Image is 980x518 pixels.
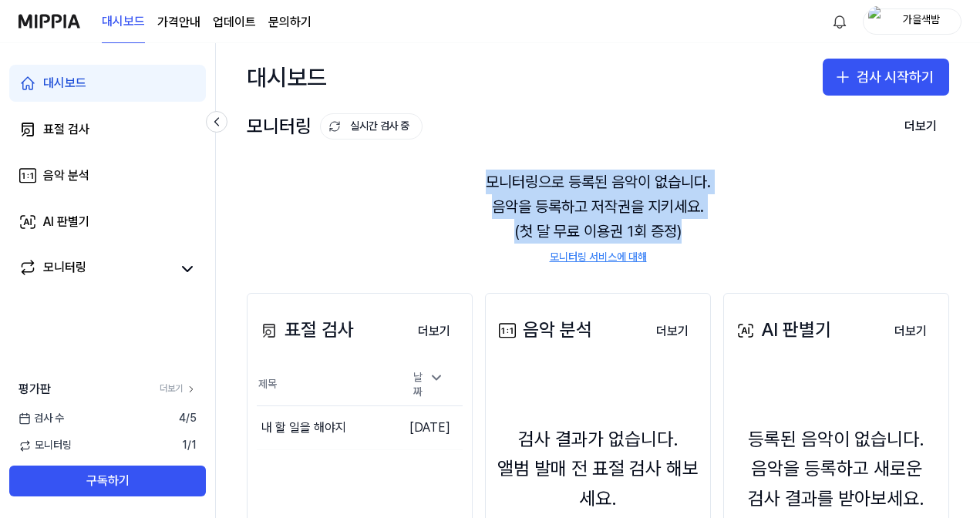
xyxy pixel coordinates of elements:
img: profile [868,6,887,37]
a: 대시보드 [102,1,145,43]
th: 제목 [257,365,395,406]
a: 모니터링 [19,258,172,280]
button: 더보기 [882,316,939,347]
a: 더보기 [644,314,701,347]
a: AI 판별기 [9,203,206,240]
a: 더보기 [160,382,197,395]
button: 실시간 검사 중 [320,113,423,140]
a: 업데이트 [213,13,256,32]
div: 대시보드 [247,59,327,96]
div: 등록된 음악이 없습니다. 음악을 등록하고 새로운 검사 결과를 받아보세요. [733,425,939,513]
img: 알림 [830,12,849,31]
div: 음악 분석 [495,315,592,345]
td: [DATE] [395,405,463,449]
div: 날짜 [407,365,450,405]
a: 더보기 [882,314,939,347]
button: 더보기 [892,111,949,142]
div: 음악 분석 [43,166,89,185]
a: 모니터링 서비스에 대해 [550,250,647,265]
a: 표절 검사 [9,111,206,148]
button: 구독하기 [9,466,206,496]
a: 더보기 [406,314,463,347]
button: 더보기 [406,316,463,347]
a: 음악 분석 [9,157,206,194]
div: 표절 검사 [257,315,354,345]
div: AI 판별기 [733,315,831,345]
button: 검사 시작하기 [823,59,949,96]
div: 모니터링 [247,112,423,141]
div: 표절 검사 [43,120,89,139]
a: 가격안내 [157,13,200,32]
div: 대시보드 [43,74,86,92]
span: 4 / 5 [179,411,197,426]
div: AI 판별기 [43,213,89,231]
span: 검사 수 [19,411,64,426]
div: 모니터링 [43,258,86,280]
a: 대시보드 [9,65,206,102]
span: 모니터링 [19,438,72,453]
a: 문의하기 [268,13,312,32]
span: 1 / 1 [182,438,197,453]
div: 가을색밤 [891,12,951,29]
div: 검사 결과가 없습니다. 앨범 발매 전 표절 검사 해보세요. [495,425,701,513]
div: 모니터링으로 등록된 음악이 없습니다. 음악을 등록하고 저작권을 지키세요. (첫 달 무료 이용권 1회 증정) [247,151,949,284]
button: profile가을색밤 [863,8,961,35]
span: 평가판 [19,380,51,399]
div: 내 할 일을 해야지 [261,419,346,437]
button: 더보기 [644,316,701,347]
